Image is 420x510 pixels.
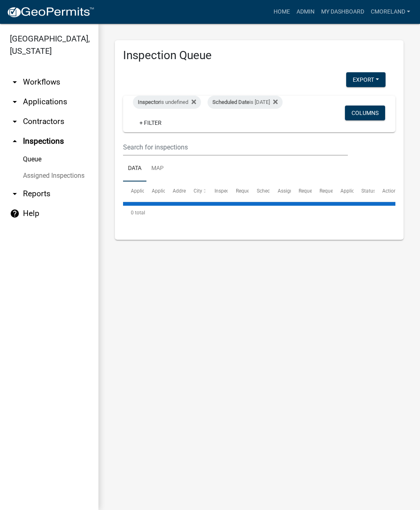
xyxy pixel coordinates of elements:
i: help [10,209,20,218]
datatable-header-cell: Address [165,181,186,201]
a: cmoreland [367,4,413,20]
a: + Filter [133,115,168,130]
datatable-header-cell: Requestor Name [291,181,312,201]
button: Columns [345,106,385,120]
a: Map [146,156,169,182]
datatable-header-cell: City [186,181,207,201]
datatable-header-cell: Assigned Inspector [269,181,290,201]
button: Export [346,72,386,87]
datatable-header-cell: Requestor Phone [312,181,333,201]
span: Requestor Phone [320,188,357,194]
i: arrow_drop_up [10,136,20,146]
span: Scheduled Date [212,99,249,105]
span: Inspection Type [215,188,249,194]
span: Inspector [138,99,160,105]
span: Actions [382,188,399,194]
datatable-header-cell: Status [354,181,374,201]
span: Status [361,188,376,194]
div: is undefined [133,96,201,109]
span: Requestor Name [299,188,336,194]
datatable-header-cell: Inspection Type [207,181,228,201]
span: Application Type [152,188,189,194]
datatable-header-cell: Application Description [333,181,354,201]
span: City [194,188,202,194]
datatable-header-cell: Application Type [144,181,165,201]
div: is [DATE] [208,96,283,109]
a: Admin [293,4,318,20]
span: Address [173,188,191,194]
input: Search for inspections [123,139,348,156]
span: Scheduled Time [257,188,292,194]
div: 0 total [123,202,395,223]
span: Assigned Inspector [278,188,320,194]
datatable-header-cell: Requested Date [228,181,249,201]
i: arrow_drop_down [10,117,20,126]
a: Data [123,156,146,182]
a: Home [270,4,293,20]
i: arrow_drop_down [10,97,20,107]
h3: Inspection Queue [123,48,395,62]
datatable-header-cell: Application [123,181,144,201]
datatable-header-cell: Actions [374,181,395,201]
span: Application Description [340,188,392,194]
datatable-header-cell: Scheduled Time [249,181,269,201]
a: My Dashboard [318,4,367,20]
i: arrow_drop_down [10,77,20,87]
span: Application [131,188,156,194]
span: Requested Date [236,188,270,194]
i: arrow_drop_down [10,189,20,199]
